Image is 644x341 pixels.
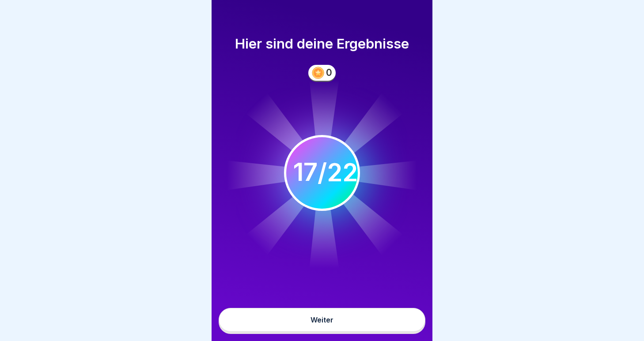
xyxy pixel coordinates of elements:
button: Weiter [219,308,425,332]
span: 22 [287,158,318,188]
h1: Hier sind deine Ergebnisse [235,35,409,52]
div: / 22 [287,158,358,188]
div: 17 [293,158,318,187]
div: 0 [326,67,332,78]
div: Weiter [311,316,333,324]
